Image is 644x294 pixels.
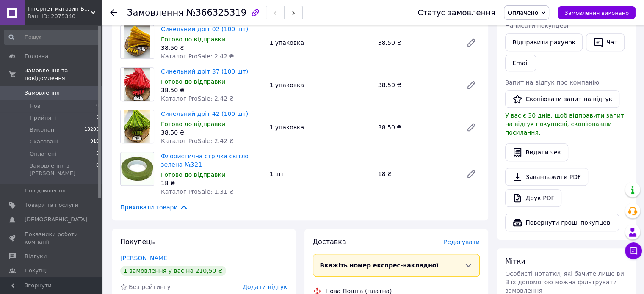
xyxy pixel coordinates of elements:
div: 1 упаковка [266,79,374,91]
span: Інтернет магазин Булавки [28,5,91,13]
span: Каталог ProSale: 1.31 ₴ [161,188,234,195]
a: Редагувати [463,34,480,51]
button: Видати чек [505,143,568,161]
img: Флористична стрічка світло зелена №321 [121,152,154,185]
span: [DEMOGRAPHIC_DATA] [25,216,87,223]
span: Редагувати [444,239,480,245]
img: Синельний дріт 02 (100 шт) [124,25,149,58]
span: Каталог ProSale: 2.42 ₴ [161,53,234,60]
div: Статус замовлення [417,8,495,17]
button: Скопіювати запит на відгук [505,90,619,108]
div: Повернутися назад [110,8,117,17]
button: Відправити рахунок [505,33,583,51]
span: Каталог ProSale: 2.42 ₴ [161,95,234,102]
a: Завантажити PDF [505,168,588,186]
span: 8 [96,114,99,122]
a: Синельний дріт 02 (100 шт) [161,26,248,33]
span: Прийняті [30,114,56,122]
a: Друк PDF [505,189,561,207]
span: Замовлення виконано [564,10,629,16]
div: 38.50 ₴ [375,121,459,133]
button: Email [505,55,536,71]
div: 1 упаковка [266,37,374,49]
span: Запит на відгук про компанію [505,79,599,86]
span: Готово до відправки [161,121,225,127]
span: Виконані [30,126,56,134]
span: Вкажіть номер експрес-накладної [320,262,439,269]
span: Додати відгук [243,283,287,290]
span: Написати покупцеві [505,22,568,29]
span: Готово до відправки [161,36,225,43]
span: 910 [90,138,99,146]
a: Редагувати [463,119,480,136]
div: 18 ₴ [375,168,459,180]
div: 38.50 ₴ [375,79,459,91]
span: Оплачено [508,9,538,16]
span: Скасовані [30,138,58,146]
div: 1 упаковка [266,121,374,133]
button: Чат з покупцем [625,242,642,259]
span: №366325319 [186,8,246,18]
span: Приховати товари [120,203,188,212]
span: Товари та послуги [25,201,78,209]
input: Пошук [4,30,100,45]
span: Замовлення з [PERSON_NAME] [30,162,96,177]
span: Замовлення та повідомлення [25,67,102,82]
span: Готово до відправки [161,171,225,178]
div: 38.50 ₴ [375,37,459,49]
span: Повідомлення [25,187,66,195]
span: Готово до відправки [161,78,225,85]
span: Мітки [505,257,525,265]
a: Синельний дріт 42 (100 шт) [161,110,248,117]
span: 0 [96,102,99,110]
span: Замовлення [127,8,184,18]
button: Замовлення виконано [558,6,636,19]
span: Покупець [120,238,155,246]
img: Синельний дріт 42 (100 шт) [124,110,149,143]
span: Каталог ProSale: 2.42 ₴ [161,137,234,144]
span: 5 [96,150,99,158]
span: Доставка [313,238,346,246]
div: 1 шт. [266,168,374,180]
span: У вас є 30 днів, щоб відправити запит на відгук покупцеві, скопіювавши посилання. [505,112,624,136]
button: Повернути гроші покупцеві [505,214,619,231]
a: [PERSON_NAME] [120,255,169,261]
div: 1 замовлення у вас на 210,50 ₴ [120,266,226,276]
span: Покупці [25,267,47,275]
div: 38.50 ₴ [161,44,263,52]
span: Особисті нотатки, які бачите лише ви. З їх допомогою можна фільтрувати замовлення [505,270,626,294]
a: Флористична стрічка світло зелена №321 [161,153,249,168]
div: 38.50 ₴ [161,86,263,94]
span: Замовлення [25,89,60,97]
a: Редагувати [463,77,480,93]
span: 13205 [84,126,99,134]
span: Головна [25,52,48,60]
span: Без рейтингу [129,283,171,290]
div: 18 ₴ [161,179,263,187]
a: Синельний дріт 37 (100 шт) [161,68,248,75]
div: Ваш ID: 2075340 [28,13,102,20]
span: Нові [30,102,42,110]
span: 0 [96,162,99,177]
a: Редагувати [463,165,480,182]
div: 38.50 ₴ [161,128,263,137]
button: Чат [586,33,625,51]
span: Відгуки [25,253,47,260]
span: Оплачені [30,150,56,158]
span: Показники роботи компанії [25,231,78,246]
img: Синельний дріт 37 (100 шт) [124,68,149,101]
